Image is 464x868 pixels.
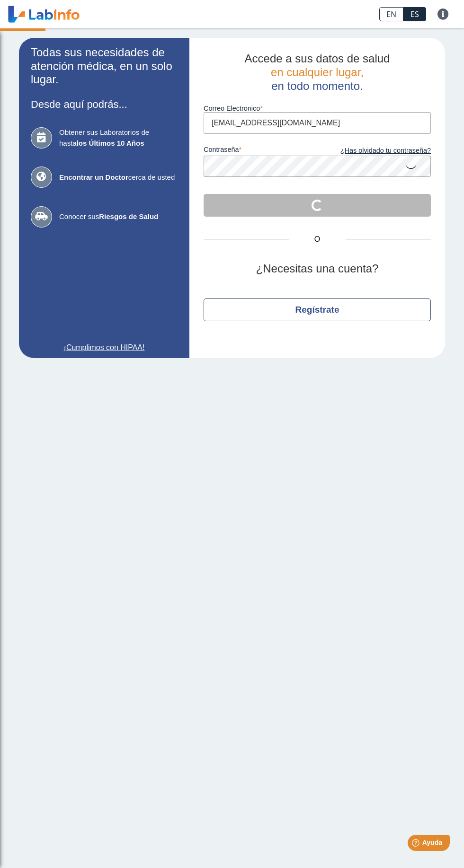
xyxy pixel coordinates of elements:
[31,98,178,110] h3: Desde aquí podrás...
[77,139,144,147] b: los Últimos 10 Años
[204,298,431,321] button: Regístrate
[59,211,178,222] span: Conocer sus
[31,342,178,353] a: ¡Cumplimos con HIPAA!
[59,127,178,149] span: Obtener sus Laboratorios de hasta
[204,146,317,156] label: contraseña
[204,105,431,112] label: Correo Electronico
[59,173,128,181] b: Encontrar un Doctor
[204,262,431,276] h2: ¿Necesitas una cuenta?
[379,7,403,21] a: EN
[271,79,363,92] span: en todo momento.
[380,831,454,858] iframe: Help widget launcher
[31,46,178,87] h2: Todas sus necesidades de atención médica, en un solo lugar.
[59,172,178,183] span: cerca de usted
[99,212,158,220] b: Riesgos de Salud
[245,52,390,65] span: Accede a sus datos de salud
[289,234,346,245] span: O
[317,146,431,156] a: ¿Has olvidado tu contraseña?
[403,7,426,21] a: ES
[271,66,364,79] span: en cualquier lugar,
